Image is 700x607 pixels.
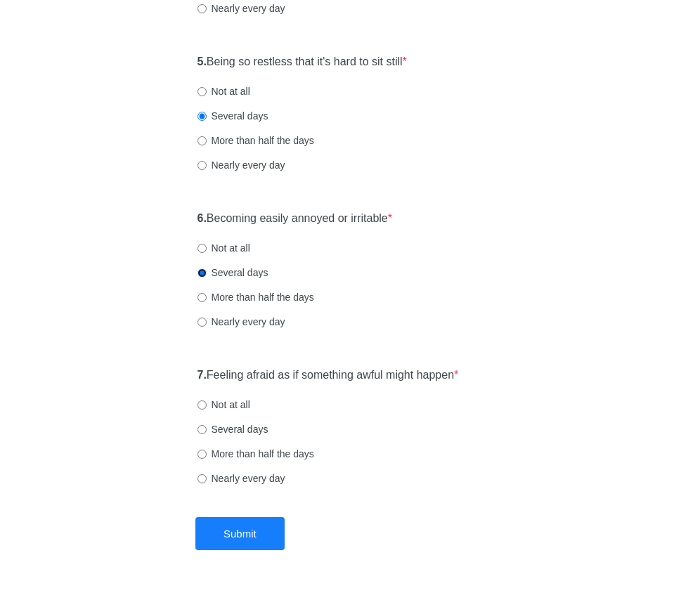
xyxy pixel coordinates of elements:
[197,474,207,483] input: Nearly every day
[197,293,207,302] input: More than half the days
[197,398,250,412] label: Not at all
[197,54,407,70] label: Being so restless that it's hard to sit still
[197,211,393,227] label: Becoming easily annoyed or irritable
[197,318,207,327] input: Nearly every day
[197,4,207,13] input: Nearly every day
[197,112,207,121] input: Several days
[197,136,207,145] input: More than half the days
[197,109,268,123] label: Several days
[197,471,285,485] label: Nearly every day
[197,450,207,459] input: More than half the days
[197,56,207,67] strong: 5.
[197,400,207,410] input: Not at all
[197,422,268,436] label: Several days
[197,369,207,381] strong: 7.
[197,158,285,172] label: Nearly every day
[197,133,314,148] label: More than half the days
[197,290,314,304] label: More than half the days
[197,367,459,384] label: Feeling afraid as if something awful might happen
[197,425,207,434] input: Several days
[197,161,207,170] input: Nearly every day
[197,1,285,15] label: Nearly every day
[197,266,268,280] label: Several days
[197,212,207,224] strong: 6.
[197,315,285,329] label: Nearly every day
[197,241,250,255] label: Not at all
[197,268,207,278] input: Several days
[197,447,314,461] label: More than half the days
[197,87,207,96] input: Not at all
[197,84,250,98] label: Not at all
[197,244,207,253] input: Not at all
[195,517,285,550] button: Submit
